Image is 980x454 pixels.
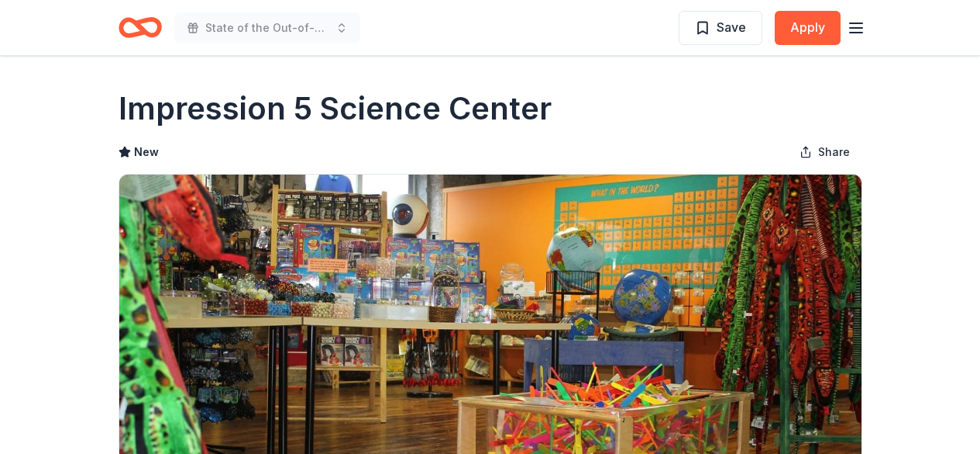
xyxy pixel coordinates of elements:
span: New [134,143,159,161]
button: Share [787,137,862,168]
button: Save [679,11,762,45]
span: Share [818,143,850,161]
a: Home [119,9,162,46]
span: Save [717,17,746,37]
span: State of the Out-of-School Time Sector [205,19,329,37]
h1: Impression 5 Science Center [119,87,552,130]
button: Apply [775,11,841,45]
button: State of the Out-of-School Time Sector [174,12,360,43]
